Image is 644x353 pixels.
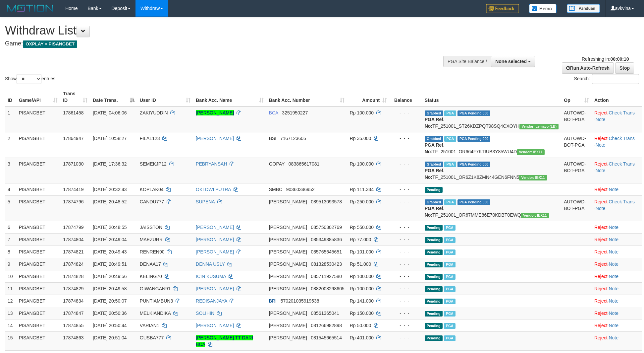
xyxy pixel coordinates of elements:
[592,158,642,183] td: · ·
[196,237,234,242] a: [PERSON_NAME]
[63,161,83,167] span: 17871030
[425,299,443,304] span: Pending
[457,136,491,142] span: PGA Pending
[444,225,456,231] span: Marked by avkrizkynain
[444,311,456,317] span: Marked by avkrizkynain
[517,149,545,155] span: Vendor URL: https://order6.1velocity.biz
[23,40,77,48] span: OXPLAY > PISANGBET
[594,274,608,279] a: Reject
[592,74,639,84] input: Search:
[269,187,282,192] span: SMBC
[594,335,608,340] a: Reject
[311,225,342,230] span: Copy 085750302769 to clipboard
[444,199,456,205] span: Marked by avkrizkynain
[495,59,527,64] span: None selected
[350,249,374,254] span: Rp 101.000
[93,249,127,254] span: [DATE] 20:49:43
[425,206,445,218] b: PGA Ref. No:
[350,199,374,204] span: Rp 250.000
[609,261,618,267] a: Note
[140,249,165,254] span: RENREN90
[609,311,618,316] a: Note
[592,132,642,158] td: · ·
[443,56,491,67] div: PGA Site Balance /
[63,323,83,328] span: 17874855
[196,249,234,254] a: [PERSON_NAME]
[444,274,456,280] span: Marked by avkrizkynain
[596,142,606,148] a: Note
[444,162,456,167] span: Marked by avkrizkynain
[196,286,234,291] a: [PERSON_NAME]
[392,273,419,280] div: - - -
[196,311,214,316] a: SOLIHIN
[594,225,608,230] a: Reject
[93,225,127,230] span: [DATE] 20:48:55
[609,335,618,340] a: Note
[594,187,608,192] a: Reject
[16,88,60,106] th: Game/API: activate to sort column ascending
[422,158,562,183] td: TF_251001_OR6Z1K8ZMN44GEN6FNN5
[269,311,307,316] span: [PERSON_NAME]
[350,286,374,291] span: Rp 100.000
[561,88,592,106] th: Op: activate to sort column ascending
[425,311,443,317] span: Pending
[16,307,60,319] td: PISANGBET
[350,136,371,141] span: Rp 35.000
[5,40,423,47] h4: Game:
[425,168,445,180] b: PGA Ref. No:
[457,110,491,116] span: PGA Pending
[592,295,642,307] td: ·
[16,270,60,282] td: PISANGBET
[63,261,83,267] span: 17874824
[16,233,60,246] td: PISANGBET
[521,213,549,218] span: Vendor URL: https://order6.1velocity.biz
[425,335,443,341] span: Pending
[561,158,592,183] td: AUTOWD-BOT-PGA
[17,74,41,84] select: Showentries
[350,274,374,279] span: Rp 100.000
[594,261,608,267] a: Reject
[193,88,266,106] th: Bank Acc. Name: activate to sort column ascending
[592,282,642,295] td: ·
[311,237,342,242] span: Copy 085349385836 to clipboard
[269,225,307,230] span: [PERSON_NAME]
[93,136,127,141] span: [DATE] 10:58:27
[16,319,60,331] td: PISANGBET
[592,233,642,246] td: ·
[392,186,419,193] div: - - -
[311,286,344,291] span: Copy 0882008298605 to clipboard
[5,295,16,307] td: 12
[561,195,592,221] td: AUTOWD-BOT-PGA
[596,168,606,173] a: Note
[140,199,164,204] span: CANDU777
[392,109,419,116] div: - - -
[592,195,642,221] td: · ·
[140,136,160,141] span: FILAL123
[444,335,456,341] span: Marked by avkrizkynain
[594,136,608,141] a: Reject
[350,298,374,304] span: Rp 141.000
[93,298,127,304] span: [DATE] 20:50:07
[615,62,634,74] a: Stop
[457,199,491,205] span: PGA Pending
[390,88,422,106] th: Balance
[562,62,614,74] a: Run Auto-Refresh
[592,106,642,132] td: · ·
[594,161,608,167] a: Reject
[140,225,162,230] span: JAISSTON
[594,298,608,304] a: Reject
[592,270,642,282] td: ·
[5,132,16,158] td: 2
[93,323,127,328] span: [DATE] 20:50:44
[444,299,456,304] span: Marked by avkyakub
[609,199,635,204] a: Check Trans
[567,4,600,13] img: panduan.png
[350,311,374,316] span: Rp 150.000
[269,323,307,328] span: [PERSON_NAME]
[592,258,642,270] td: ·
[311,249,342,254] span: Copy 085765645651 to clipboard
[425,117,445,129] b: PGA Ref. No:
[63,286,83,291] span: 17874829
[269,237,307,242] span: [PERSON_NAME]
[574,74,639,84] label: Search:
